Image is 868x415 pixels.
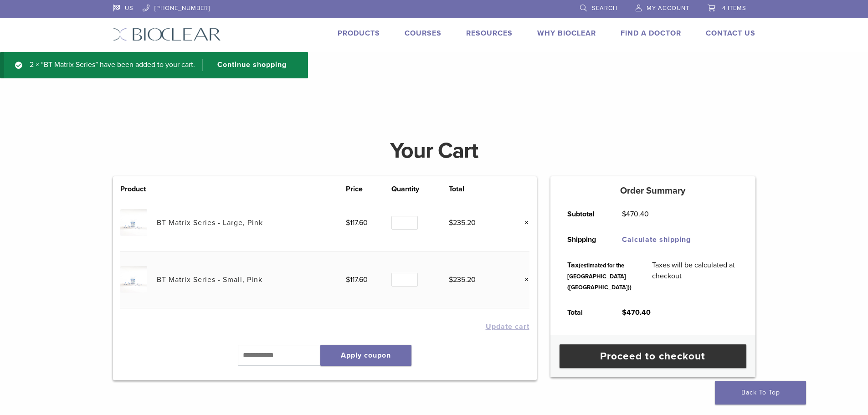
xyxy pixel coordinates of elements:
a: Back To Top [715,381,806,405]
span: $ [449,218,453,227]
span: $ [449,275,453,284]
img: BT Matrix Series - Large, Pink [120,209,147,236]
a: Why Bioclear [537,29,596,38]
img: BT Matrix Series - Small, Pink [120,266,147,293]
th: Quantity [391,184,449,195]
img: Bioclear [113,28,221,41]
span: Search [592,5,617,12]
th: Subtotal [557,201,612,227]
a: BT Matrix Series - Large, Pink [157,218,263,227]
a: Calculate shipping [622,235,691,244]
span: 4 items [722,5,746,12]
h5: Order Summary [550,185,755,196]
bdi: 470.40 [622,210,649,219]
th: Price [346,184,391,195]
a: Proceed to checkout [560,344,746,368]
a: Resources [466,29,513,38]
th: Shipping [557,227,612,252]
a: Courses [405,29,442,38]
span: $ [346,275,350,284]
bdi: 117.60 [346,218,368,227]
span: My Account [647,5,689,12]
bdi: 235.20 [449,218,476,227]
a: Find A Doctor [621,29,681,38]
span: $ [622,210,626,219]
td: Taxes will be calculated at checkout [642,252,749,300]
span: $ [622,308,627,317]
th: Tax [557,252,642,300]
a: Products [338,29,380,38]
a: Remove this item [518,217,529,229]
bdi: 235.20 [449,275,476,284]
bdi: 117.60 [346,275,368,284]
span: $ [346,218,350,227]
small: (estimated for the [GEOGRAPHIC_DATA] ([GEOGRAPHIC_DATA])) [567,262,632,291]
a: BT Matrix Series - Small, Pink [157,275,262,284]
button: Apply coupon [320,345,411,366]
a: Remove this item [518,274,529,286]
button: Update cart [486,323,529,330]
h1: Your Cart [106,140,762,162]
th: Total [557,300,612,325]
th: Total [449,184,505,195]
th: Product [120,184,157,195]
a: Contact Us [706,29,755,38]
a: Continue shopping [202,59,293,71]
bdi: 470.40 [622,308,651,317]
